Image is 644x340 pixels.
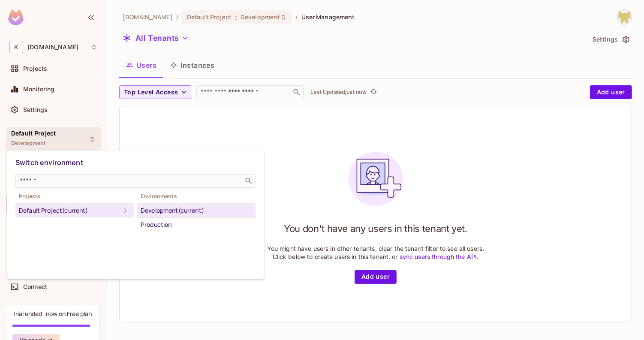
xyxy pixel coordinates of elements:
div: Default Project (current) [19,205,120,216]
div: Development (current) [141,205,252,216]
div: Production [141,220,252,230]
span: Projects [15,193,134,200]
span: Switch environment [15,158,84,167]
span: Environments [137,193,256,200]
